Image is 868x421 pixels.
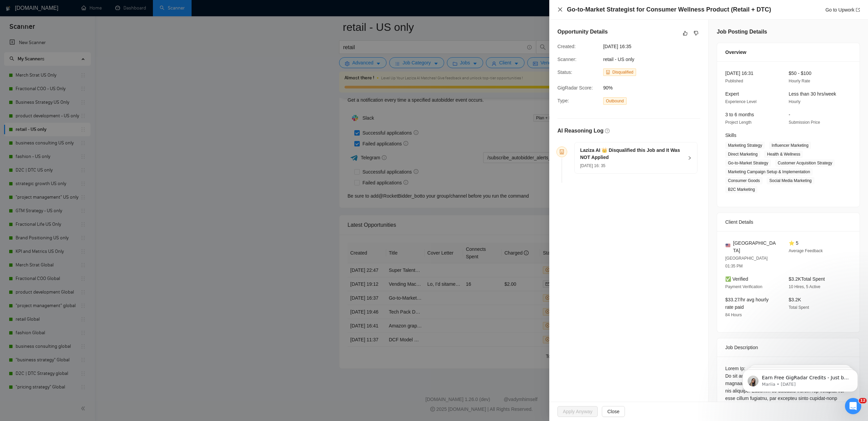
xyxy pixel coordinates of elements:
[789,71,811,76] span: $50 - $100
[789,79,810,83] span: Hourly Rate
[725,71,753,76] span: [DATE] 16:31
[607,408,619,415] span: Close
[859,398,867,403] span: 12
[725,168,813,176] span: Marketing Campaign Setup & Implementation
[789,248,823,253] span: Average Feedback
[725,79,743,83] span: Published
[725,91,739,97] span: Expert
[845,398,861,414] iframe: Intercom live chat
[688,156,692,160] span: right
[603,57,634,62] span: retail - US only
[683,31,688,36] span: like
[557,57,576,62] span: Scanner:
[789,240,798,246] span: ⭐ 5
[789,284,820,289] span: 10 Hires, 5 Active
[725,120,751,125] span: Project Length
[557,85,593,91] span: GigRadar Score:
[825,7,860,13] a: Go to Upworkexport
[580,147,684,161] h5: Laziza AI 👑 Disqualified this Job and It Was NOT Applied
[789,91,836,97] span: Less than 30 hrs/week
[725,177,763,184] span: Consumer Goods
[767,177,814,184] span: Social Media Marketing
[603,43,705,50] span: [DATE] 16:35
[725,338,851,357] div: Job Description
[603,84,705,92] span: 90%
[725,99,756,104] span: Experience Level
[764,151,803,158] span: Health & Wellness
[789,276,825,282] span: $3.2K Total Spent
[557,7,563,12] span: close
[725,142,765,149] span: Marketing Strategy
[733,239,778,254] span: [GEOGRAPHIC_DATA]
[681,29,689,37] button: like
[769,142,811,149] span: Influencer Marketing
[726,243,730,248] img: 🇺🇸
[725,133,736,138] span: Skills
[559,149,564,154] span: robot
[694,31,698,36] span: dislike
[692,29,700,37] button: dislike
[725,313,742,317] span: 84 Hours
[567,5,771,14] h4: Go-to-Market Strategist for Consumer Wellness Product (Retail + DTC)
[789,120,820,125] span: Submission Price
[725,48,746,56] span: Overview
[725,297,769,310] span: $33.27/hr avg hourly rate paid
[557,7,563,13] button: Close
[606,70,610,74] span: robot
[612,70,633,75] span: Disqualified
[557,28,608,36] h5: Opportunity Details
[717,28,767,36] h5: Job Posting Details
[725,112,754,117] span: 3 to 6 months
[725,276,748,282] span: ✅ Verified
[775,159,835,167] span: Customer Acquisition Strategy
[725,284,762,289] span: Payment Verification
[557,127,604,135] h5: AI Reasoning Log
[725,151,760,158] span: Direct Marketing
[725,213,851,231] div: Client Details
[789,99,801,104] span: Hourly
[789,112,790,117] span: -
[725,159,771,167] span: Go-to-Market Strategy
[557,44,576,49] span: Created:
[603,97,627,105] span: Outbound
[732,355,868,403] iframe: Intercom notifications message
[789,297,801,302] span: $3.2K
[605,128,610,133] span: question-circle
[789,305,809,310] span: Total Spent
[856,8,860,12] span: export
[580,163,605,168] span: [DATE] 16: 35
[725,186,757,193] span: B2C Marketing
[557,98,569,103] span: Type:
[725,256,768,268] span: [GEOGRAPHIC_DATA] 01:35 PM
[557,69,572,75] span: Status:
[602,406,625,417] button: Close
